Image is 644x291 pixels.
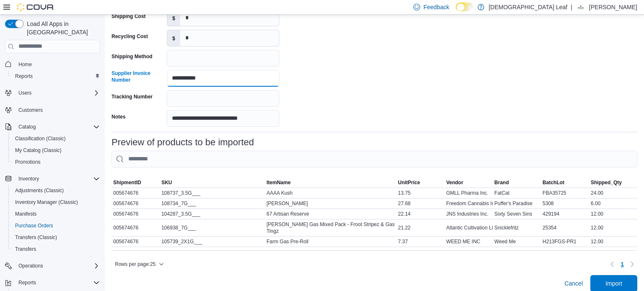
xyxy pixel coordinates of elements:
div: 6.00 [589,198,637,209]
span: Promotions [15,159,41,165]
div: WEED ME INC [444,237,493,247]
div: 429194 [541,209,589,219]
button: Brand [493,178,541,188]
span: UnitPrice [398,179,420,186]
button: ItemName [265,178,397,188]
div: 67 Artisan Reserve [265,209,397,219]
a: Transfers [12,244,39,254]
a: My Catalog (Classic) [12,145,65,155]
p: | [571,2,572,12]
span: Inventory Manager (Classic) [15,199,78,206]
a: Adjustments (Classic) [12,185,67,196]
div: 13.75 [396,188,444,198]
label: $ [167,10,180,26]
ul: Pagination for table: MemoryTable from EuiInMemoryTable [617,258,627,271]
button: Customers [2,104,103,116]
span: Operations [15,261,100,271]
button: ShipmentID [112,178,160,188]
button: Shipped_Qty [589,178,637,188]
button: Inventory [2,173,103,185]
span: Dark Mode [456,11,456,12]
button: Adjustments (Classic) [8,185,103,196]
span: ShipmentID [113,179,141,186]
button: BatchLot [541,178,589,188]
div: 108734_7G___ [160,198,265,209]
span: Inventory Manager (Classic) [12,197,100,207]
span: 1 [621,260,624,268]
span: BatchLot [543,179,564,186]
div: [PERSON_NAME] Gas Mixed Pack - Froot Stripez & Gas Tingz [265,219,397,236]
img: Cova [17,3,55,11]
label: Supplier Invoice Number [112,70,164,83]
button: Next page [627,259,637,269]
span: Adjustments (Classic) [12,185,100,196]
div: GMLL Pharma Inc. [444,188,493,198]
input: Dark Mode [456,3,473,11]
label: Tracking Number [112,93,153,100]
span: Operations [18,263,43,269]
a: Purchase Orders [12,221,57,231]
span: Load All Apps in [GEOGRAPHIC_DATA] [23,20,100,36]
button: Catalog [2,121,103,133]
label: $ [167,30,180,46]
span: Transfers (Classic) [12,232,100,242]
div: Atlantic Cultivation Limited [444,223,493,233]
button: Transfers (Classic) [8,232,103,243]
div: 005674676 [112,209,160,219]
div: FatCat [493,188,541,198]
button: Vendor [444,178,493,188]
nav: Pagination for table: MemoryTable from EuiInMemoryTable [607,258,637,271]
span: Feedback [423,3,449,11]
a: Home [15,59,35,70]
div: 27.68 [396,198,444,209]
div: 005674676 [112,237,160,247]
div: Freedom Cannabis Inc. [444,198,493,209]
span: Users [15,88,100,98]
button: Purchase Orders [8,220,103,232]
label: Recycling Cost [112,33,148,40]
div: 21.22 [396,223,444,233]
button: UnitPrice [396,178,444,188]
span: Home [15,59,100,70]
div: 105739_2X1G___ [160,237,265,247]
button: Operations [2,260,103,272]
span: Vendor [446,179,463,186]
span: Classification (Classic) [12,134,100,144]
span: Inventory [18,175,39,182]
span: Transfers [15,246,36,252]
button: Inventory Manager (Classic) [8,196,103,208]
div: 106938_7G___ [160,223,265,233]
span: Home [18,61,32,68]
span: Manifests [12,209,100,219]
p: [PERSON_NAME] [589,2,637,12]
span: Rows per page : 25 [115,261,156,268]
button: My Catalog (Classic) [8,144,103,156]
button: Manifests [8,208,103,220]
button: Reports [8,70,103,82]
button: Users [15,88,35,98]
div: 108737_3.5G___ [160,188,265,198]
span: Catalog [15,122,100,132]
p: [DEMOGRAPHIC_DATA] Leaf [488,2,567,12]
button: Classification (Classic) [8,133,103,144]
span: Reports [12,71,100,81]
span: Shipped_Qty [591,179,622,186]
button: Inventory [15,174,42,184]
label: Shipping Cost [112,13,145,20]
div: 5308 [541,198,589,209]
span: Catalog [18,124,36,130]
span: ItemName [267,179,291,186]
a: Customers [15,105,46,115]
span: SKU [161,179,172,186]
button: SKU [160,178,265,188]
span: Inventory [15,174,100,184]
button: Home [2,58,103,70]
button: Reports [15,278,39,288]
span: Promotions [12,157,100,167]
div: 22.14 [396,209,444,219]
h3: Preview of products to be imported [112,137,254,147]
input: This is a search bar. As you type, the results lower in the page will automatically filter. [112,151,637,167]
div: FBA35725 [541,188,589,198]
span: Customers [18,107,43,113]
span: Transfers [12,244,100,254]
